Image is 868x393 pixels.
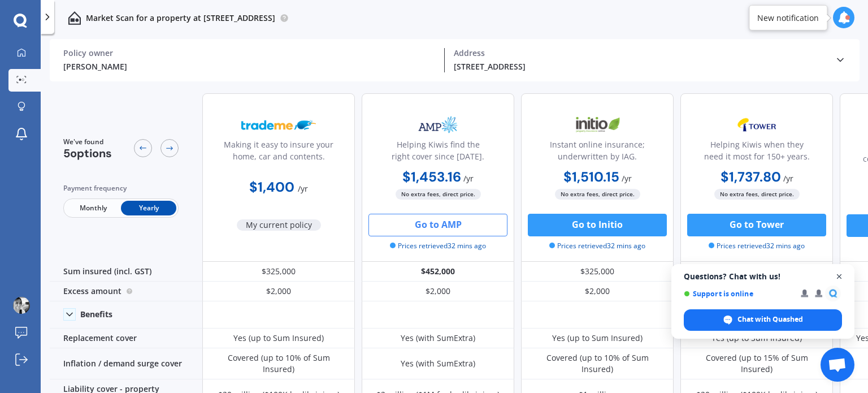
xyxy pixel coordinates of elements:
span: 5 options [63,146,112,161]
div: Making it easy to insure your home, car and contents. [212,139,345,167]
div: Yes (up to Sum Insured) [233,332,324,344]
span: Yearly [121,201,176,215]
a: Open chat [821,348,854,382]
span: / yr [783,173,793,184]
div: $452,000 [362,262,514,282]
div: Excess amount [50,282,202,301]
span: / yr [622,173,632,184]
span: Chat with Quashed [684,309,842,331]
span: / yr [298,183,308,194]
img: home-and-contents.b802091223b8502ef2dd.svg [68,11,81,25]
div: Covered (up to 10% of Sum Insured) [211,352,346,375]
p: Market Scan for a property at [STREET_ADDRESS] [86,12,275,24]
div: Replacement cover [50,329,202,348]
span: No extra fees, direct price. [555,189,640,200]
div: Yes (with SumExtra) [401,358,475,369]
span: My current policy [237,219,321,231]
img: picture [13,297,30,314]
div: Address [454,48,826,58]
img: AMP.webp [401,111,475,139]
img: Tower.webp [719,111,794,139]
img: Trademe.webp [241,111,316,139]
div: Yes (up to Sum Insured) [552,332,643,344]
button: Go to Tower [687,214,826,236]
div: Covered (up to 15% of Sum Insured) [689,352,824,375]
div: Helping Kiwis find the right cover since [DATE]. [371,139,505,167]
b: $1,453.16 [402,168,461,185]
span: Questions? Chat with us! [684,272,842,281]
div: Benefits [80,309,112,319]
div: $2,000 [362,282,514,301]
span: No extra fees, direct price. [396,189,481,200]
div: [STREET_ADDRESS] [454,61,826,72]
div: Inflation / demand surge cover [50,348,202,379]
b: $1,400 [249,178,294,196]
div: $357,500 [680,262,833,282]
b: $1,510.15 [563,168,619,185]
div: Policy owner [63,48,435,58]
div: [PERSON_NAME] [63,61,435,72]
div: $2,000 [521,282,674,301]
div: Instant online insurance; underwritten by IAG. [531,139,664,167]
div: Yes (with SumExtra) [401,332,475,344]
span: / yr [463,173,474,184]
span: Monthly [66,201,121,215]
span: Prices retrieved 32 mins ago [390,241,486,251]
div: New notification [757,12,819,23]
span: No extra fees, direct price. [714,189,800,200]
button: Go to Initio [528,214,667,236]
span: We've found [63,137,112,147]
span: Prices retrieved 32 mins ago [709,241,805,251]
span: Support is online [684,290,793,298]
b: $1,737.80 [721,168,781,185]
span: Chat with Quashed [737,314,803,325]
div: $325,000 [521,262,674,282]
button: Go to AMP [368,214,507,236]
div: Payment frequency [63,183,179,194]
div: Covered (up to 10% of Sum Insured) [530,352,665,375]
div: Sum insured (incl. GST) [50,262,202,282]
img: Initio.webp [560,111,635,139]
div: Helping Kiwis when they need it most for 150+ years. [690,139,823,167]
span: Prices retrieved 32 mins ago [549,241,645,251]
div: $325,000 [202,262,355,282]
div: $2,000 [202,282,355,301]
